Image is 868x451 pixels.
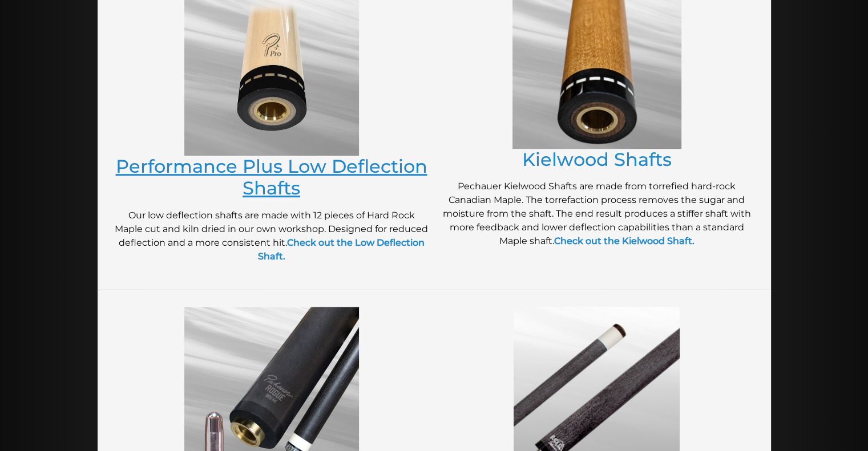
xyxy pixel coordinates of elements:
p: Pechauer Kielwood Shafts are made from torrefied hard-rock Canadian Maple. The torrefaction proce... [440,180,754,248]
a: Check out the Low Deflection Shaft. [258,237,425,262]
p: Our low deflection shafts are made with 12 pieces of Hard Rock Maple cut and kiln dried in our ow... [115,209,429,263]
a: Performance Plus Low Deflection Shafts [116,155,427,199]
a: Check out the Kielwood Shaft. [554,235,695,246]
a: Kielwood Shafts [522,148,672,170]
